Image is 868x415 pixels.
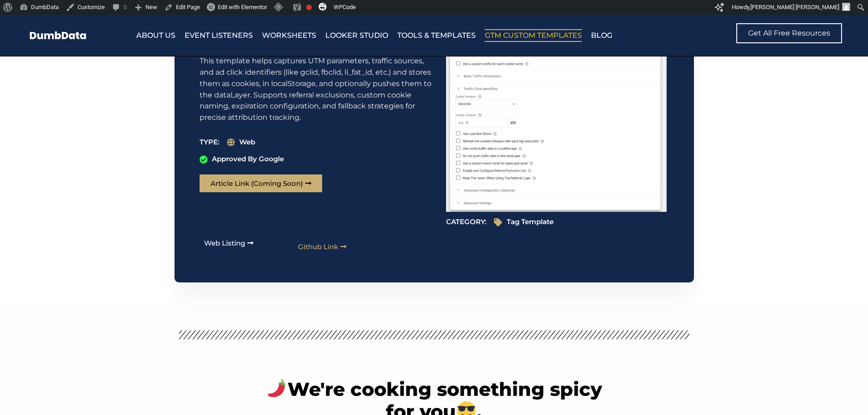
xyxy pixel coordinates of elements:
nav: Menu [136,29,677,42]
img: 🌶️ [267,379,286,398]
span: Approved By Google [210,154,284,165]
a: Looker Studio [325,29,388,42]
span: Article Link (Coming Soon) [211,180,303,187]
p: This template helps captures UTM parameters, traffic sources, and ad click identifiers (like gcli... [200,56,435,123]
span: Get All Free Resources [748,30,830,37]
span: Tag Template [504,216,554,228]
a: Worksheets [262,29,316,42]
a: Article Link (Coming Soon) [200,174,322,192]
span: CATEGORY: [446,216,487,228]
a: Github Link [298,243,346,250]
span: Web Listing [204,240,245,246]
span: Edit with Elementor [218,4,267,10]
a: Web Listing [204,240,253,246]
img: svg+xml;base64,PHN2ZyB4bWxucz0iaHR0cDovL3d3dy53My5vcmcvMjAwMC9zdmciIHZpZXdCb3g9IjAgMCAzMiAzMiI+PG... [318,2,327,10]
a: Blog [591,29,612,42]
a: Get All Free Resources [736,23,842,43]
div: Focus keyphrase not set [306,5,312,10]
span: Web [237,137,255,148]
a: Tools & Templates [397,29,476,42]
span: TYPE: [200,137,220,148]
span: [PERSON_NAME] [PERSON_NAME] [750,4,839,10]
a: Event Listeners [185,29,253,42]
span: Github Link [298,243,338,250]
a: About Us [136,29,175,42]
a: GTM Custom Templates [485,29,582,42]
